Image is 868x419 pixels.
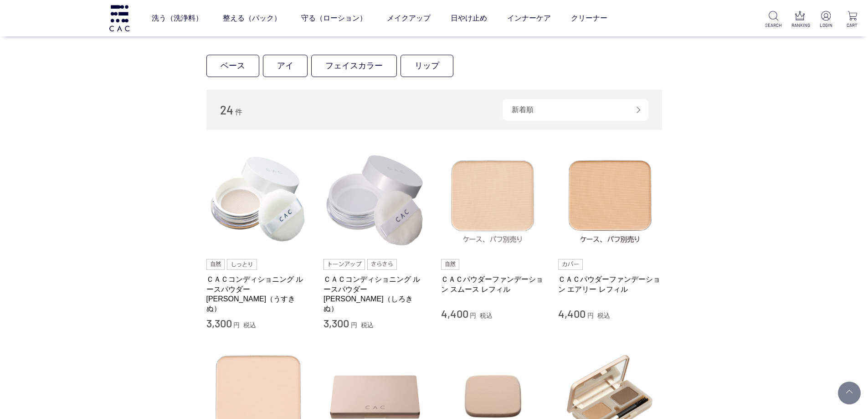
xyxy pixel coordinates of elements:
[361,321,374,329] span: 税込
[223,5,281,31] a: 整える（パック）
[233,321,240,329] span: 円
[220,103,233,117] span: 24
[351,321,357,329] span: 円
[558,274,662,294] a: ＣＡＣパウダーファンデーション エアリー レフィル
[301,5,367,31] a: 守る（ローション）
[765,11,782,29] a: SEARCH
[844,11,861,29] a: CART
[206,316,232,330] span: 3,300
[597,312,610,319] span: 税込
[324,316,349,330] span: 3,300
[765,22,782,29] p: SEARCH
[367,259,397,270] img: さらさら
[227,259,257,270] img: しっとり
[263,55,308,77] a: アイ
[507,5,551,31] a: インナーケア
[817,11,834,29] a: LOGIN
[324,259,365,270] img: トーンアップ
[817,22,834,29] p: LOGIN
[791,11,808,29] a: RANKING
[235,108,242,116] span: 件
[311,55,397,77] a: フェイスカラー
[451,5,487,31] a: 日やけ止め
[441,259,460,270] img: 自然
[441,148,545,252] img: ＣＡＣパウダーファンデーション スムース レフィル
[324,274,427,313] a: ＣＡＣコンディショニング ルースパウダー [PERSON_NAME]（しろきぬ）
[206,259,225,270] img: 自然
[152,5,203,31] a: 洗う（洗浄料）
[503,99,648,121] div: 新着順
[558,307,586,320] span: 4,400
[470,312,476,319] span: 円
[791,22,808,29] p: RANKING
[558,148,662,252] img: ＣＡＣパウダーファンデーション エアリー レフィル
[401,55,453,77] a: リップ
[243,321,256,329] span: 税込
[587,312,594,319] span: 円
[844,22,861,29] p: CART
[558,259,583,270] img: カバー
[108,5,131,31] img: logo
[571,5,607,31] a: クリーナー
[206,148,310,252] img: ＣＡＣコンディショニング ルースパウダー 薄絹（うすきぬ）
[441,274,545,294] a: ＣＡＣパウダーファンデーション スムース レフィル
[206,274,310,313] a: ＣＡＣコンディショニング ルースパウダー [PERSON_NAME]（うすきぬ）
[206,55,259,77] a: ベース
[441,307,468,320] span: 4,400
[480,312,493,319] span: 税込
[387,5,431,31] a: メイクアップ
[324,148,427,252] img: ＣＡＣコンディショニング ルースパウダー 白絹（しろきぬ）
